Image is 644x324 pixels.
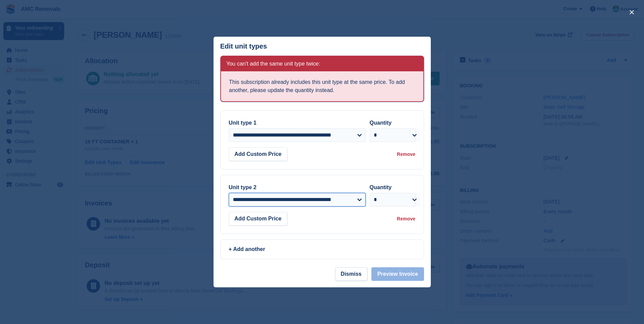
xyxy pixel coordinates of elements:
button: Add Custom Price [229,147,288,161]
p: Edit unit types [220,42,267,50]
label: Unit type 2 [229,184,257,190]
label: Unit type 1 [229,120,257,126]
div: Remove [397,151,415,158]
div: + Add another [229,245,416,253]
h2: You can't add the same unit type twice: [226,60,320,67]
button: Preview Invoice [371,267,424,281]
button: Dismiss [335,267,367,281]
label: Quantity [370,120,392,126]
li: This subscription already includes this unit type at the same price. To add another, please updat... [229,78,415,94]
label: Quantity [370,184,392,190]
button: close [626,7,637,18]
button: Add Custom Price [229,212,288,226]
a: + Add another [220,239,424,259]
div: Remove [397,215,415,222]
